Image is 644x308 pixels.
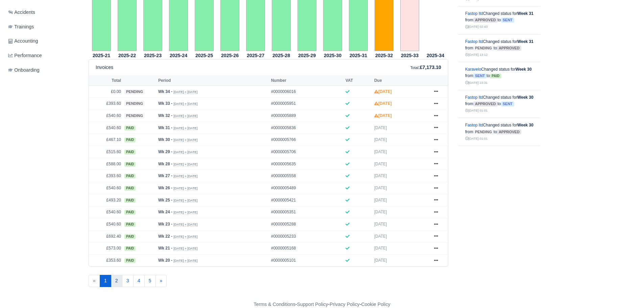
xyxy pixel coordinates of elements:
[217,51,243,60] th: 2025-26
[89,98,123,110] td: £393.60
[269,218,344,231] td: #0000005288
[465,53,487,56] small: [DATE] 13:12
[269,194,344,206] td: #0000005421
[497,129,521,135] span: approved
[173,259,197,263] small: [DATE] » [DATE]
[465,109,487,112] small: [DATE] 01:01
[124,162,136,167] span: paid
[124,113,145,118] span: pending
[465,11,483,16] a: Fastop ltd
[8,8,35,16] span: Accidents
[96,65,113,70] h6: Invoices
[269,75,344,86] th: Number
[374,234,387,239] span: [DATE]
[269,158,344,170] td: #0000005635
[158,162,172,166] strong: Wk 28 -
[191,51,217,60] th: 2025-25
[458,118,540,146] td: Changed status for from to
[89,86,123,98] td: £0.00
[89,110,123,122] td: £540.60
[173,150,197,154] small: [DATE] » [DATE]
[497,46,521,51] span: approved
[124,222,136,227] span: paid
[173,246,197,251] small: [DATE] » [DATE]
[89,206,123,218] td: £540.60
[374,137,387,142] span: [DATE]
[173,114,197,118] small: [DATE] » [DATE]
[158,186,172,190] strong: Wk 26 -
[517,123,533,127] strong: Week 30
[89,182,123,194] td: £540.60
[158,125,172,130] strong: Wk 31 -
[269,122,344,134] td: #0000005836
[269,110,344,122] td: #0000005889
[458,146,540,174] td: Changed status for from to
[124,210,136,215] span: paid
[124,246,136,251] span: paid
[89,194,123,206] td: £493.20
[269,182,344,194] td: #0000005489
[5,49,80,62] a: Performance
[465,39,483,44] a: Fastop ltd
[124,150,136,155] span: paid
[374,173,387,178] span: [DATE]
[8,37,38,45] span: Accounting
[158,173,172,178] strong: Wk 27 -
[501,101,514,106] span: sent
[490,74,501,78] span: paid
[173,126,197,130] small: [DATE] » [DATE]
[269,86,344,98] td: #0000006016
[144,275,156,287] a: 5
[173,90,197,94] small: [DATE] » [DATE]
[269,134,344,146] td: #0000005766
[89,146,123,158] td: £515.60
[124,258,136,263] span: paid
[473,73,486,78] span: sent
[8,66,40,74] span: Onboarding
[5,34,80,48] a: Accounting
[5,64,80,77] a: Onboarding
[133,275,145,287] a: 4
[243,51,268,60] th: 2025-27
[374,125,387,130] span: [DATE]
[89,255,123,266] td: £353.60
[166,51,191,60] th: 2025-24
[156,275,167,287] a: »
[458,90,540,118] td: Changed status for from to
[89,158,123,170] td: £588.00
[371,51,397,60] th: 2025-32
[158,137,172,142] strong: Wk 30 -
[269,242,344,255] td: #0000005168
[124,101,145,106] span: pending
[373,75,428,86] th: Due
[345,51,371,60] th: 2025-31
[173,162,197,166] small: [DATE] » [DATE]
[330,302,360,307] a: Privacy Policy
[100,275,111,287] span: 1
[269,170,344,182] td: #0000005558
[124,186,136,191] span: paid
[344,75,373,86] th: VAT
[374,89,392,94] strong: [DATE]
[458,6,540,34] td: Changed status for from to
[423,51,448,60] th: 2025-34
[501,18,514,23] span: sent
[374,246,387,251] span: [DATE]
[5,20,80,33] a: Trainings
[157,75,269,86] th: Period
[158,222,172,227] strong: Wk 23 -
[89,170,123,182] td: £393.60
[158,210,172,214] strong: Wk 24 -
[111,275,122,287] a: 2
[158,258,172,263] strong: Wk 20 -
[89,242,123,255] td: £573.00
[269,255,344,266] td: #0000005101
[522,230,644,308] iframe: Chat Widget
[173,102,197,106] small: [DATE] » [DATE]
[320,51,345,60] th: 2025-30
[297,302,328,307] a: Support Policy
[374,222,387,227] span: [DATE]
[124,138,136,142] span: paid
[5,6,80,19] a: Accidents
